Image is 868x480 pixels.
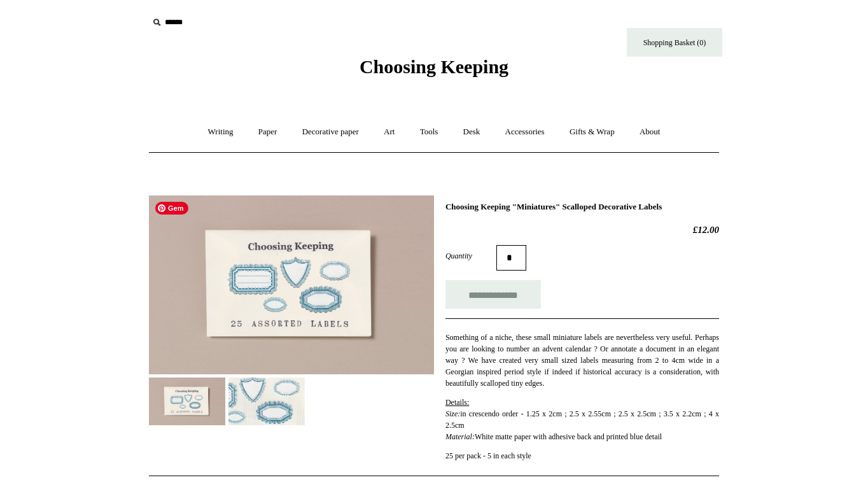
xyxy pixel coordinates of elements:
[149,195,434,374] img: Choosing Keeping "Miniatures" Scalloped Decorative Labels
[155,202,188,215] span: Gem
[494,115,556,149] a: Accessories
[445,409,460,418] em: Size:
[445,224,719,236] h2: £12.00
[247,115,289,149] a: Paper
[627,28,722,57] a: Shopping Basket (0)
[149,378,225,425] img: Choosing Keeping "Miniatures" Scalloped Decorative Labels
[228,378,305,425] img: Choosing Keeping "Miniatures" Scalloped Decorative Labels
[445,250,496,262] label: Quantity
[628,115,672,149] a: About
[445,332,719,389] p: Something of a niche, these small miniature labels are nevertheless very useful. Perhaps you are ...
[452,115,492,149] a: Desk
[558,115,626,149] a: Gifts & Wrap
[445,397,719,442] p: in crescendo order - 1.25 x 2cm ; 2.5 x 2.55cm ; 2.5 x 2.5cm ; 3.5 x 2.2cm ; 4 x 2.5cm White matt...
[372,115,406,149] a: Art
[360,66,508,75] a: Choosing Keeping
[445,398,469,407] span: Details:
[445,450,719,462] p: 25 per pack - 5 in each style
[445,432,475,441] em: Material:
[445,202,719,212] h1: Choosing Keeping "Miniatures" Scalloped Decorative Labels
[291,115,370,149] a: Decorative paper
[360,56,508,77] span: Choosing Keeping
[197,115,245,149] a: Writing
[409,115,450,149] a: Tools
